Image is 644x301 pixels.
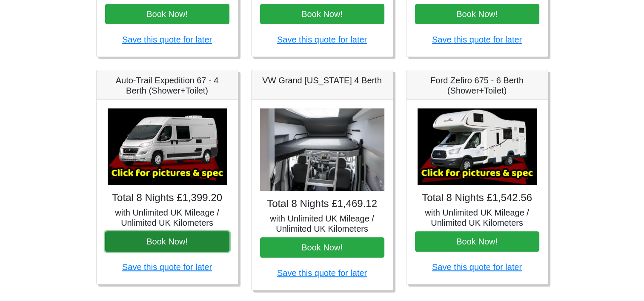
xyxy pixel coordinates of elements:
[260,198,384,210] h4: Total 8 Nights £1,469.12
[418,108,537,185] img: Ford Zefiro 675 - 6 Berth (Shower+Toilet)
[260,75,384,85] h5: VW Grand [US_STATE] 4 Berth
[415,231,539,252] button: Book Now!
[277,35,367,44] a: Save this quote for later
[105,231,229,252] button: Book Now!
[122,35,212,44] a: Save this quote for later
[277,268,367,278] a: Save this quote for later
[105,75,229,96] h5: Auto-Trail Expedition 67 - 4 Berth (Shower+Toilet)
[432,262,522,272] a: Save this quote for later
[260,237,384,258] button: Book Now!
[260,108,384,191] img: VW Grand California 4 Berth
[105,207,229,228] h5: with Unlimited UK Mileage / Unlimited UK Kilometers
[260,213,384,234] h5: with Unlimited UK Mileage / Unlimited UK Kilometers
[260,4,384,24] button: Book Now!
[415,192,539,204] h4: Total 8 Nights £1,542.56
[415,207,539,228] h5: with Unlimited UK Mileage / Unlimited UK Kilometers
[122,262,212,272] a: Save this quote for later
[415,4,539,24] button: Book Now!
[415,75,539,96] h5: Ford Zefiro 675 - 6 Berth (Shower+Toilet)
[105,4,229,24] button: Book Now!
[432,35,522,44] a: Save this quote for later
[105,192,229,204] h4: Total 8 Nights £1,399.20
[108,108,227,185] img: Auto-Trail Expedition 67 - 4 Berth (Shower+Toilet)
